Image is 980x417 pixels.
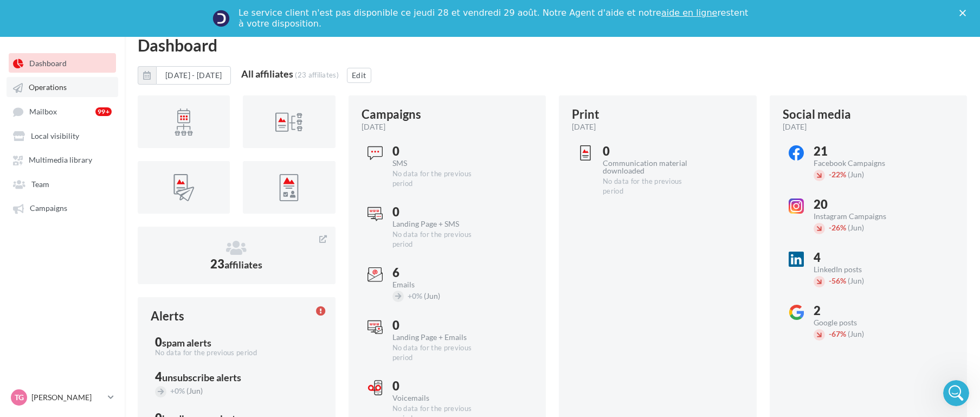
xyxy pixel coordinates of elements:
[829,329,831,338] span: -
[31,392,104,403] p: [PERSON_NAME]
[814,319,904,326] div: Google posts
[408,291,412,300] span: +
[7,198,118,217] a: Campaigns
[30,204,67,213] span: Campaigns
[29,59,67,68] span: Dashboard
[392,145,483,157] div: 0
[572,108,599,120] div: Print
[392,267,483,279] div: 6
[392,319,483,331] div: 0
[603,145,693,157] div: 0
[7,174,118,194] a: Team
[848,329,864,338] span: (Jun)
[156,66,231,85] button: [DATE] - [DATE]
[138,66,231,85] button: [DATE] - [DATE]
[15,392,24,403] span: TG
[392,169,483,189] div: No data for the previous period
[170,386,175,395] span: +
[7,150,118,169] a: Multimedia library
[241,69,293,79] div: All affiliates
[170,386,185,395] span: 0%
[224,259,262,271] span: affiliates
[783,108,851,120] div: Social media
[848,223,864,232] span: (Jun)
[829,170,846,179] span: 22%
[7,53,118,73] a: Dashboard
[31,179,49,189] span: Team
[162,338,211,348] div: spam alerts
[138,37,967,53] div: Dashboard
[603,177,693,196] div: No data for the previous period
[424,291,440,300] span: (Jun)
[238,8,750,29] div: Le service client n'est pas disponible ce jeudi 28 et vendredi 29 août. Notre Agent d'aide et not...
[829,223,831,232] span: -
[829,276,846,285] span: 56%
[186,386,203,395] span: (Jun)
[848,170,864,179] span: (Jun)
[661,8,717,18] a: aide en ligne
[31,131,79,140] span: Local visibility
[162,373,241,382] div: unsubscribe alerts
[212,10,230,27] img: Profile image for Service-Client
[814,145,904,157] div: 21
[7,77,118,97] a: Operations
[814,198,904,210] div: 20
[783,121,807,132] span: [DATE]
[829,223,846,232] span: 26%
[210,256,262,271] span: 23
[295,70,339,79] div: (23 affiliates)
[29,107,57,116] span: Mailbox
[392,281,483,288] div: Emails
[814,213,904,220] div: Instagram Campaigns
[29,83,67,92] span: Operations
[7,126,118,145] a: Local visibility
[392,343,483,363] div: No data for the previous period
[392,394,483,402] div: Voicemails
[814,266,904,273] div: LinkedIn posts
[7,101,118,121] a: Mailbox 99+
[155,336,318,348] div: 0
[392,159,483,167] div: SMS
[392,230,483,249] div: No data for the previous period
[392,333,483,341] div: Landing Page + Emails
[362,121,385,132] span: [DATE]
[814,305,904,317] div: 2
[829,170,831,179] span: -
[829,276,831,285] span: -
[9,387,116,408] a: TG [PERSON_NAME]
[392,380,483,392] div: 0
[392,206,483,218] div: 0
[603,159,693,175] div: Communication material downloaded
[392,220,483,228] div: Landing Page + SMS
[959,10,970,16] div: Close
[848,276,864,285] span: (Jun)
[155,371,318,383] div: 4
[408,291,422,300] span: 0%
[814,159,904,167] div: Facebook Campaigns
[151,310,184,322] div: Alerts
[829,329,846,338] span: 67%
[347,68,371,83] button: Edit
[155,348,318,358] div: No data for the previous period
[29,156,92,165] span: Multimedia library
[362,108,421,120] div: Campaigns
[814,252,904,264] div: 4
[572,121,596,132] span: [DATE]
[943,380,969,406] iframe: Intercom live chat
[95,107,112,116] div: 99+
